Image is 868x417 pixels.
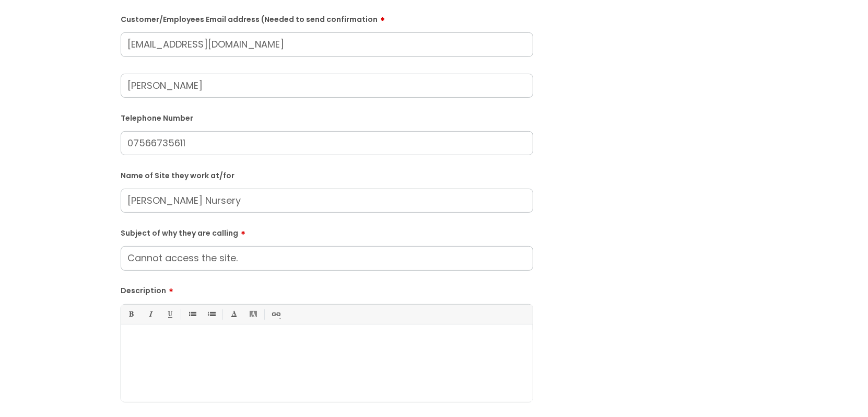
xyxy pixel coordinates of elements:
[227,308,240,321] a: Font Color
[144,308,157,321] a: Italic (Ctrl-I)
[121,169,533,180] label: Name of Site they work at/for
[247,308,260,321] a: Back Color
[205,308,218,321] a: 1. Ordered List (Ctrl-Shift-8)
[121,32,533,56] input: Email
[121,74,533,98] input: Your Name
[121,283,533,295] label: Description
[121,112,533,123] label: Telephone Number
[269,308,282,321] a: Link
[124,308,137,321] a: Bold (Ctrl-B)
[185,308,198,321] a: • Unordered List (Ctrl-Shift-7)
[163,308,176,321] a: Underline(Ctrl-U)
[121,11,533,24] label: Customer/Employees Email address (Needed to send confirmation
[121,225,533,238] label: Subject of why they are calling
